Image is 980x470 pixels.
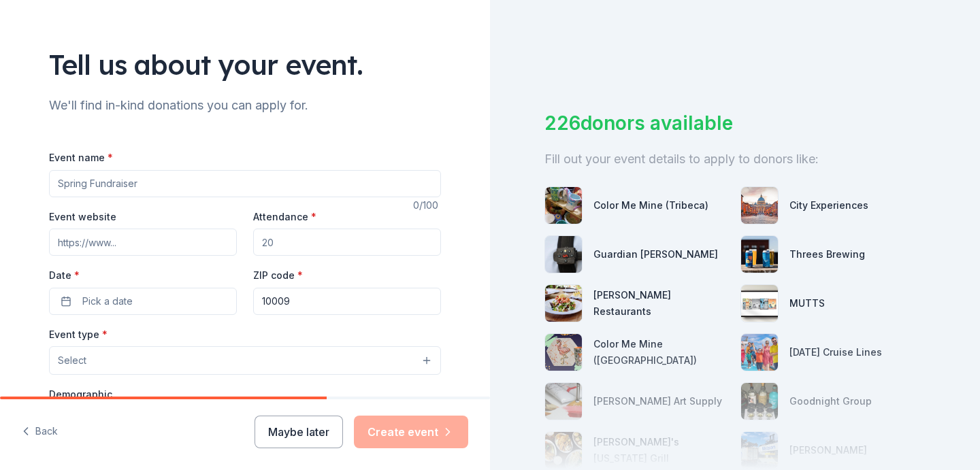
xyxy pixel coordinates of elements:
img: photo for Color Me Mine (Tribeca) [545,187,582,224]
label: Date [49,269,237,282]
div: We'll find in-kind donations you can apply for. [49,95,441,116]
div: 226 donors available [544,109,926,137]
label: Event type [49,328,108,341]
label: Attendance [253,210,316,224]
span: Pick a date [82,293,133,309]
div: Threes Brewing [789,246,865,263]
label: Demographic [49,388,112,401]
img: photo for Threes Brewing [741,236,778,273]
div: [PERSON_NAME] Restaurants [593,287,730,320]
button: Select [49,346,441,375]
label: ZIP code [253,269,303,282]
label: Event website [49,210,116,224]
div: City Experiences [789,197,868,214]
div: Color Me Mine (Tribeca) [593,197,708,214]
div: MUTTS [789,295,825,312]
button: Maybe later [255,416,343,448]
input: Spring Fundraiser [49,170,441,197]
input: 12345 (U.S. only) [253,288,441,315]
div: Guardian [PERSON_NAME] [593,246,718,263]
input: 20 [253,229,441,256]
button: Back [22,418,58,446]
img: photo for Cameron Mitchell Restaurants [545,285,582,322]
div: Fill out your event details to apply to donors like: [544,148,926,170]
input: https://www... [49,229,237,256]
label: Event name [49,151,113,165]
span: Select [58,352,86,369]
img: photo for MUTTS [741,285,778,322]
div: 0 /100 [413,197,441,214]
button: Pick a date [49,288,237,315]
img: photo for City Experiences [741,187,778,224]
img: photo for Guardian Angel Device [545,236,582,273]
div: Tell us about your event. [49,46,441,84]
